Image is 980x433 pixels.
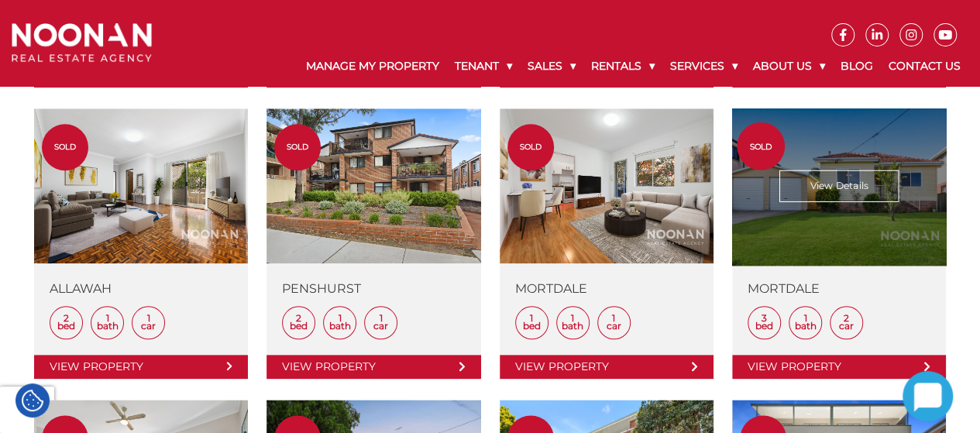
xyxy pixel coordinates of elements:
a: Rentals [583,46,662,86]
a: Blog [833,46,881,86]
span: sold [507,141,554,153]
span: sold [42,141,88,153]
img: Noonan Real Estate Agency [12,23,152,62]
a: Contact Us [881,46,968,86]
a: About Us [745,46,833,86]
a: Sales [520,46,583,86]
a: Services [662,46,745,86]
div: Cookie Settings [15,383,50,418]
span: sold [274,141,321,153]
a: Manage My Property [298,46,447,86]
a: Tenant [447,46,520,86]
